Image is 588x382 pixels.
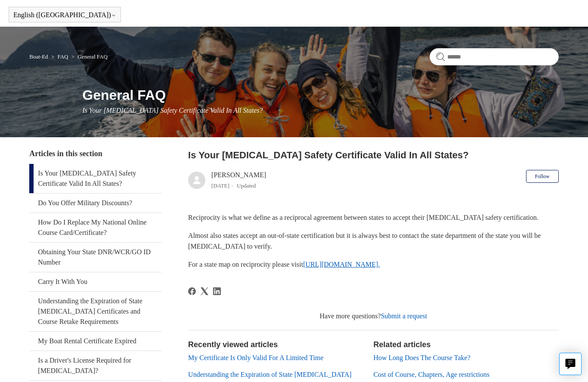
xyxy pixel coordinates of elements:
[82,107,263,114] span: Is Your [MEDICAL_DATA] Safety Certificate Valid In All States?
[29,213,161,243] a: How Do I Replace My National Online Course Card/Certificate?
[29,351,161,381] a: Is a Driver's License Required for [MEDICAL_DATA]?
[50,54,70,60] li: FAQ
[381,313,427,320] a: Submit a request
[29,150,102,158] span: Articles in this section
[70,54,108,60] li: General FAQ
[188,339,365,351] h2: Recently viewed articles
[430,49,559,66] input: Search
[559,353,582,376] button: Live chat
[29,273,161,292] a: Carry It With You
[373,354,470,362] a: How Long Does The Course Take?
[213,288,221,296] a: LinkedIn
[188,288,196,296] a: Facebook
[29,194,161,213] a: Do You Offer Military Discounts?
[29,292,161,332] a: Understanding the Expiration of State [MEDICAL_DATA] Certificates and Course Retake Requirements
[29,54,50,60] li: Boat-Ed
[237,183,256,189] li: Updated
[201,288,208,296] svg: Share this page on X Corp
[188,288,196,296] svg: Share this page on Facebook
[373,339,558,351] h2: Related articles
[29,332,161,351] a: My Boat Rental Certificate Expired
[188,231,559,253] p: Almost also states accept an out-of-state certification but it is always best to contact the stat...
[211,183,229,189] time: 03/01/2024, 16:48
[373,371,489,379] a: Cost of Course, Chapters, Age restrictions
[77,54,107,60] a: General FAQ
[57,54,68,60] a: FAQ
[29,54,48,60] a: Boat-Ed
[188,311,559,322] div: Have more questions?
[526,170,559,183] button: Follow Article
[211,170,266,191] div: [PERSON_NAME]
[213,288,221,296] svg: Share this page on LinkedIn
[29,164,161,194] a: Is Your [MEDICAL_DATA] Safety Certificate Valid In All States?
[188,259,559,271] p: For a state map on reciprocity please visit
[201,288,208,296] a: X Corp
[82,85,558,106] h1: General FAQ
[188,354,323,362] a: My Certificate Is Only Valid For A Limited Time
[29,243,161,272] a: Obtaining Your State DNR/WCR/GO ID Number
[188,148,559,163] h2: Is Your Boating Safety Certificate Valid In All States?
[188,213,559,224] p: Reciprocity is what we define as a reciprocal agreement between states to accept their [MEDICAL_D...
[303,261,380,268] a: [URL][DOMAIN_NAME].
[13,12,116,19] button: English ([GEOGRAPHIC_DATA])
